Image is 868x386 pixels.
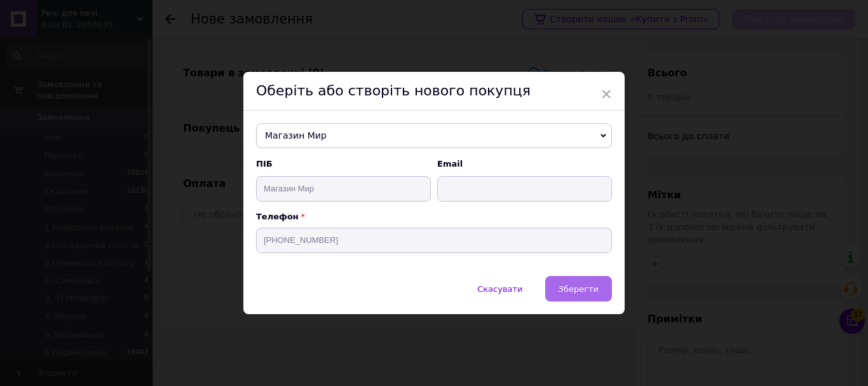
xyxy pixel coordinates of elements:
div: Оберіть або створіть нового покупця [243,72,625,111]
span: ПІБ [256,158,431,170]
span: Скасувати [477,284,522,294]
input: +38 096 0000000 [256,228,612,253]
span: Зберегти [559,284,599,294]
button: Скасувати [464,276,536,301]
span: × [600,83,612,105]
span: Email [437,158,612,170]
p: Телефон [256,212,612,221]
span: Магазин Мир [256,123,612,149]
button: Зберегти [545,276,612,301]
